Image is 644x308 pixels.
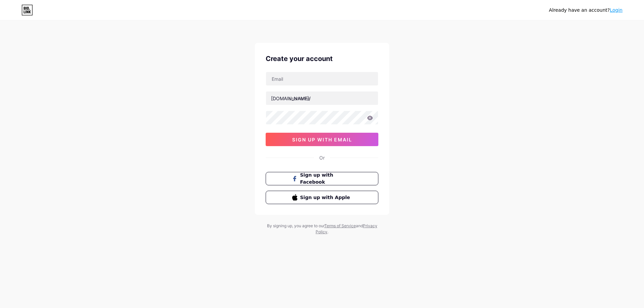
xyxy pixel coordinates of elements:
div: [DOMAIN_NAME]/ [271,95,311,102]
div: Or [319,154,325,161]
span: sign up with email [292,137,352,142]
div: Create your account [266,54,378,64]
span: Sign up with Facebook [300,172,352,186]
a: Login [610,7,623,13]
button: Sign up with Facebook [266,172,378,185]
span: Sign up with Apple [300,194,352,201]
div: By signing up, you agree to our and . [265,223,379,235]
input: username [266,91,378,105]
a: Terms of Service [324,223,356,228]
button: sign up with email [266,133,378,146]
input: Email [266,72,378,85]
div: Already have an account? [549,7,623,14]
button: Sign up with Apple [266,191,378,204]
